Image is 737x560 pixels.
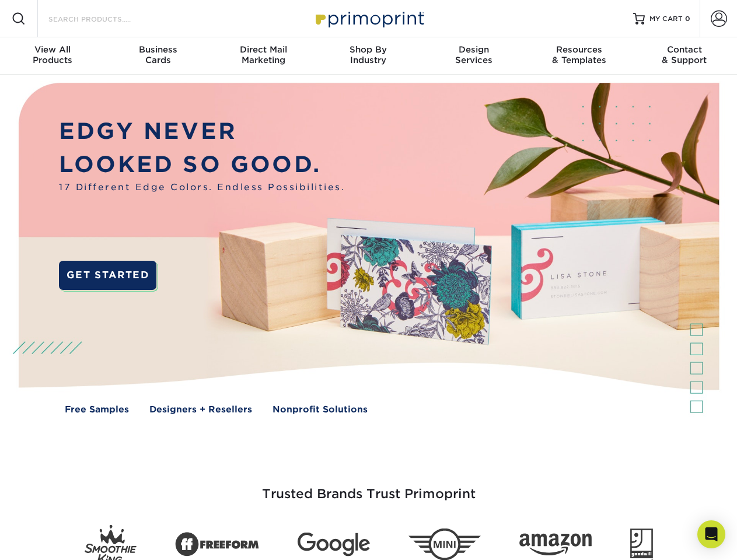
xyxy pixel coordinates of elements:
span: MY CART [649,14,683,24]
span: 17 Different Edge Colors. Endless Possibilities. [59,181,345,194]
a: GET STARTED [59,261,156,290]
span: Direct Mail [211,44,316,55]
h3: Trusted Brands Trust Primoprint [27,459,710,516]
span: 0 [685,15,690,23]
input: SEARCH PRODUCTS..... [47,12,161,26]
div: Services [421,44,526,65]
div: Cards [105,44,210,65]
div: & Templates [526,44,631,65]
div: & Support [632,44,737,65]
div: Industry [316,44,421,65]
img: Google [298,533,370,556]
span: Shop By [316,44,421,55]
a: Resources& Templates [526,37,631,75]
span: Contact [632,44,737,55]
p: EDGY NEVER [59,115,345,148]
span: Design [421,44,526,55]
a: BusinessCards [105,37,210,75]
div: Open Intercom Messenger [697,520,725,548]
a: Direct MailMarketing [211,37,316,75]
img: Primoprint [310,6,427,31]
img: Amazon [519,534,592,556]
a: Designers + Resellers [149,403,252,416]
a: Contact& Support [632,37,737,75]
div: Marketing [211,44,316,65]
a: Free Samples [65,403,129,416]
span: Business [105,44,210,55]
span: Resources [526,44,631,55]
a: Shop ByIndustry [316,37,421,75]
img: Goodwill [630,528,653,560]
p: LOOKED SO GOOD. [59,148,345,181]
a: Nonprofit Solutions [273,403,368,416]
a: DesignServices [421,37,526,75]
